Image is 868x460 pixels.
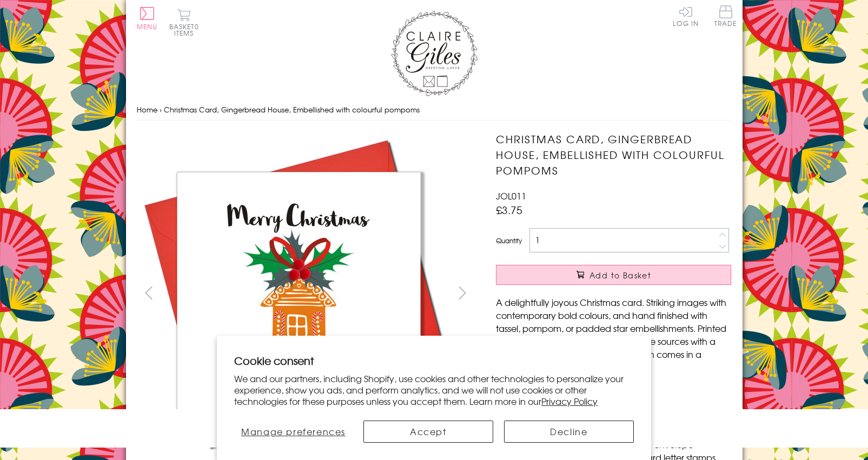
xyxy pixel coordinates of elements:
button: Decline [504,421,634,443]
button: Manage preferences [234,421,353,443]
span: Add to Basket [589,270,651,281]
button: prev [137,281,161,305]
span: Trade [714,5,737,26]
img: Christmas Card, Gingerbread House, Embellished with colourful pompoms [136,131,461,456]
button: Menu [137,7,158,30]
span: 0 items [174,22,199,38]
p: A delightfully joyous Christmas card. Striking images with contemporary bold colours, and hand fi... [496,296,731,374]
a: Trade [714,5,737,29]
h2: Cookie consent [234,353,634,368]
span: Manage preferences [241,425,346,438]
button: Add to Basket [496,265,731,285]
img: Claire Giles Greetings Cards [391,11,478,96]
span: £3.75 [496,202,522,217]
span: › [160,104,162,115]
nav: breadcrumbs [137,99,732,121]
a: Log In [673,5,699,26]
a: Privacy Policy [541,395,598,408]
span: Menu [137,22,158,31]
p: We and our partners, including Shopify, use cookies and other technologies to personalize your ex... [234,373,634,406]
span: Christmas Card, Gingerbread House, Embellished with colourful pompoms [164,104,420,115]
span: JOL011 [496,189,526,202]
button: Accept [363,421,493,443]
button: Basket0 items [169,9,199,36]
img: Christmas Card, Gingerbread House, Embellished with colourful pompoms [474,131,799,456]
a: Home [137,104,157,115]
button: next [450,281,474,305]
h1: Christmas Card, Gingerbread House, Embellished with colourful pompoms [496,131,731,178]
label: Quantity [496,236,522,245]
